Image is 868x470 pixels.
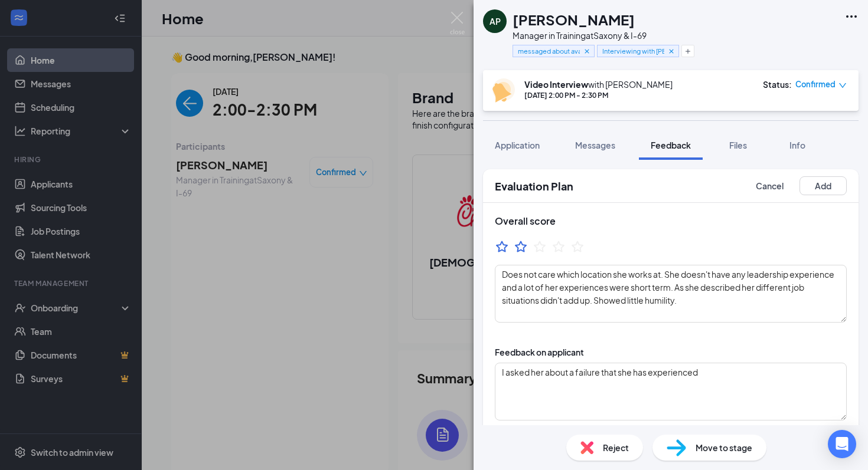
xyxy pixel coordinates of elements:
span: Info [789,140,805,150]
h2: Evaluation Plan [495,179,573,193]
span: Interviewing with [PERSON_NAME] [602,46,664,56]
div: Feedback on applicant [495,346,584,358]
span: Reject [603,441,629,454]
div: AP [490,15,501,27]
span: Files [729,140,747,150]
svg: Cross [667,47,676,55]
svg: Cross [583,47,591,55]
textarea: I asked her about a failure that she has experienced [495,363,847,420]
div: Status : [763,78,792,90]
svg: StarBorder [514,239,528,254]
svg: StarBorder [552,239,566,254]
span: messaged about availability [518,46,580,56]
button: Add [800,176,847,195]
div: with [PERSON_NAME] [524,78,673,90]
div: [DATE] 2:00 PM - 2:30 PM [524,90,673,100]
b: Video Interview [524,79,588,90]
textarea: Does not care which location she works at. She doesn't have any leadership experience and a lot o... [495,265,847,323]
span: down [838,81,847,90]
div: Manager in Training at Saxony & I-69 [513,29,679,41]
span: Confirmed [795,78,836,90]
svg: StarBorder [533,239,547,254]
svg: Ellipses [844,9,859,24]
span: Application [495,140,540,150]
h1: [PERSON_NAME] [513,9,635,29]
span: Messages [575,140,615,150]
div: Open Intercom Messenger [828,430,856,458]
h3: Overall score [495,215,847,228]
button: Plus [681,45,694,57]
span: Move to stage [696,441,752,454]
svg: StarBorder [495,239,509,254]
svg: Plus [684,48,691,55]
button: Cancel [746,176,794,195]
span: Feedback [651,140,691,150]
svg: StarBorder [570,239,585,254]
